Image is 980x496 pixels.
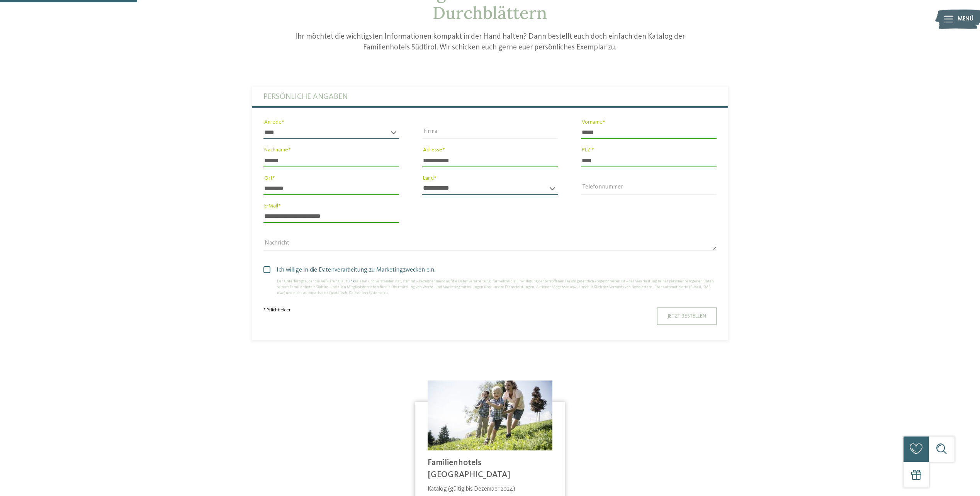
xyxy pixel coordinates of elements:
p: Katalog (gültig bis Dezember 2024) [428,485,552,494]
a: Link [347,279,355,283]
button: Jetzt bestellen [657,307,717,325]
span: Jetzt bestellen [667,313,706,319]
label: Persönliche Angaben [263,87,717,106]
div: Der Unterfertigte, der die Aufklärung laut gelesen und verstanden hat, stimmt – bezugnehmend auf ... [263,279,717,296]
img: Jetzt einen Katalog bestellen [428,380,552,450]
p: Ihr möchtet die wichtigsten Informationen kompakt in der Hand halten? Dann bestellt euch doch ein... [288,32,692,53]
input: Ich willige in die Datenverarbeitung zu Marketingzwecken ein. [263,265,265,279]
span: Ich willige in die Datenverarbeitung zu Marketingzwecken ein. [269,265,717,275]
span: Familienhotels [GEOGRAPHIC_DATA] [428,459,510,479]
span: * Pflichtfelder [263,308,290,313]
